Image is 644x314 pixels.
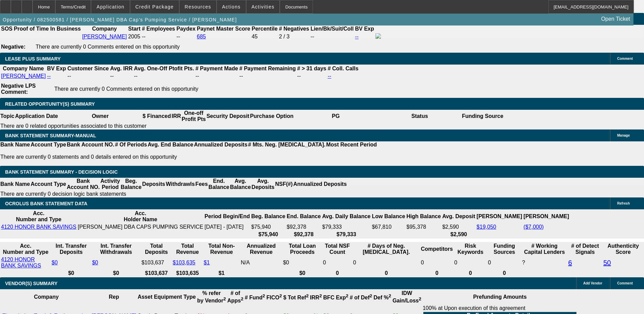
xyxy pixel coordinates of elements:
[134,73,195,80] td: --
[322,210,371,223] th: Avg. Daily Balance
[1,83,36,95] b: Negative LPS Comment:
[96,4,124,10] span: Application
[47,73,51,79] a: --
[142,34,146,39] span: --
[51,270,91,277] th: $0
[91,0,129,13] button: Application
[185,4,211,10] span: Resources
[477,224,496,230] a: $19,050
[252,34,277,40] div: 45
[197,26,250,32] b: Paynet Master Score
[1,243,51,256] th: Acc. Number and Type
[196,66,238,71] b: # Payment Made
[406,224,441,230] td: $95,378
[323,256,352,269] td: 0
[323,270,352,277] th: 0
[487,270,521,277] th: 0
[3,66,44,71] b: Company Name
[67,178,100,191] th: Bank Account NO.
[319,293,322,298] sup: 2
[286,224,321,230] td: $92,378
[5,101,95,107] span: RELATED OPPORTUNITY(S) SUMMARY
[67,73,109,80] td: --
[283,270,322,277] th: $0
[1,73,46,79] a: [PERSON_NAME]
[323,295,348,300] b: BFC Exp
[34,294,59,300] b: Company
[92,270,141,277] th: $0
[328,73,331,79] a: --
[222,4,241,10] span: Actions
[406,210,441,223] th: High Balance
[279,34,309,40] div: 2 / 3
[239,73,296,80] td: --
[371,224,405,230] td: $67,810
[392,290,421,303] b: IDW Gain/Loss
[371,210,405,223] th: Low Balance
[204,260,210,265] a: $1
[5,56,61,62] span: LEASE PLUS SUMMARY
[142,178,166,191] th: Deposits
[617,281,633,285] span: Comment
[177,26,196,32] b: Paydex
[294,110,378,123] th: PG
[128,26,140,32] b: Start
[197,290,226,303] b: % refer by Vendor
[251,231,286,238] th: $75,940
[523,224,544,230] a: ($7,000)
[355,26,374,32] b: BV Exp
[487,243,521,256] th: Funding Sources
[442,231,476,238] th: $2,590
[454,270,487,277] th: 0
[171,110,181,123] th: IRR
[5,169,118,175] span: Bank Statement Summary - Decision Logic
[14,25,81,32] th: Proof of Time In Business
[67,141,115,148] th: Bank Account NO.
[77,210,204,223] th: Acc. Holder Name
[378,110,462,123] th: Status
[252,4,275,10] span: Activities
[110,73,133,80] td: --
[147,141,194,148] th: Avg. End Balance
[251,210,286,223] th: Beg. Balance
[346,293,348,298] sup: 2
[181,110,206,123] th: One-off Profit Pts
[5,201,87,206] span: OCROLUS BANK STATEMENT DATA
[568,259,572,266] a: 6
[603,259,611,266] a: 50
[246,0,280,13] button: Activities
[5,133,96,138] span: BANK STATEMENT SUMMARY-MANUAL
[297,73,327,80] td: --
[1,224,76,230] a: 4120 HONOR BANK SAVINGS
[523,210,569,223] th: [PERSON_NAME]
[5,281,57,286] span: VENDOR(S) SUMMARY
[454,243,487,256] th: Risk Keywords
[617,134,630,137] span: Manage
[52,260,58,265] a: $0
[583,281,602,285] span: Add Vendor
[30,178,67,191] th: Account Type
[204,224,250,230] td: [DATE] - [DATE]
[248,141,326,148] th: # Mts. Neg. [MEDICAL_DATA].
[109,294,119,300] b: Rep
[176,33,196,40] td: --
[283,243,322,256] th: Total Loan Proceeds
[240,243,282,256] th: Annualized Revenue
[283,295,309,300] b: $ Tot Ref
[252,26,277,32] b: Percentile
[128,33,141,40] td: 2005
[603,243,643,256] th: Authenticity Score
[92,243,141,256] th: Int. Transfer Withdrawals
[617,57,633,60] span: Comment
[100,178,121,191] th: Activity Period
[208,178,229,191] th: End. Balance
[370,293,372,298] sup: 2
[473,294,527,300] b: Prefunding Amounts
[353,270,420,277] th: 0
[322,224,371,230] td: $79,333
[92,260,98,265] a: $0
[195,73,238,80] td: --
[522,243,567,256] th: # Working Capital Lenders
[311,26,354,32] b: Lien/Bk/Suit/Coll
[373,295,391,300] b: Def %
